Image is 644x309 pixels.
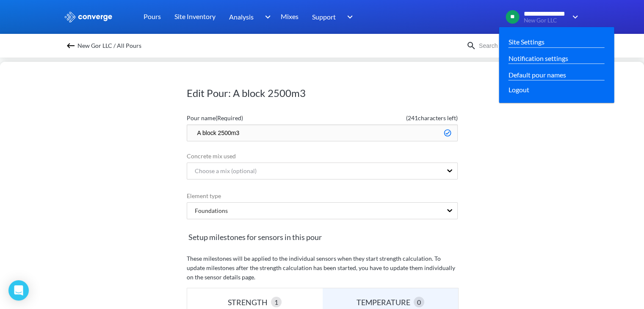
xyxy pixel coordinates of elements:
label: Pour name (Required) [187,113,322,123]
span: Support [312,11,336,22]
input: Type the pour name here [187,124,458,141]
a: Notification settings [509,53,568,63]
label: Concrete mix used [187,152,458,161]
h1: Edit Pour: A block 2500m3 [187,86,458,100]
a: Default pour names [509,69,566,80]
img: downArrow.svg [259,12,273,22]
span: Logout [509,84,529,95]
img: logo_ewhite.svg [64,11,113,22]
div: TEMPERATURE [357,296,414,308]
span: 0 [417,297,421,307]
img: backspace.svg [66,41,76,51]
img: icon-search.svg [466,41,476,51]
span: Analysis [229,11,254,22]
div: STRENGTH [228,296,271,308]
img: downArrow.svg [342,12,355,22]
input: Search for a sensor by name [476,41,579,50]
span: Setup milestones for sensors in this pour [187,231,458,243]
div: Foundations [188,206,228,215]
div: Choose a mix (optional) [188,166,257,176]
span: New Gor LLC / All Pours [77,40,141,52]
label: Element type [187,191,458,201]
span: New Gor LLC [524,17,567,24]
div: Open Intercom Messenger [8,280,29,301]
a: Site Settings [509,36,544,47]
p: These milestones will be applied to the individual sensors when they start strength calculation. ... [187,254,458,282]
span: 1 [274,297,278,307]
span: ( 241 characters left) [322,113,458,123]
img: downArrow.svg [567,12,580,22]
